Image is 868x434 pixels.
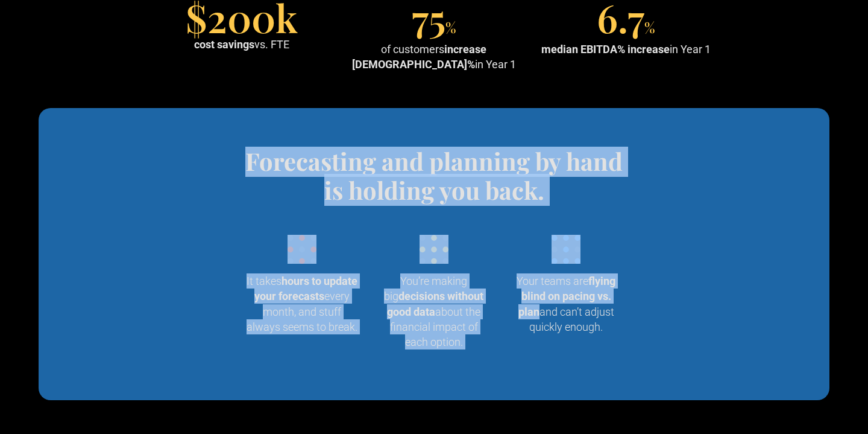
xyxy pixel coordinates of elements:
[236,147,632,205] h4: Forecasting and planning by hand is holding you back.
[644,18,655,37] span: %
[245,273,358,334] p: It takes every month, and stuff always seems to break.
[254,275,357,302] strong: hours to update your forecasts
[343,42,526,72] div: of customers in Year 1
[445,18,456,37] span: %
[510,273,623,334] p: Your teams are and can’t adjust quickly enough.
[194,38,254,51] strong: cost savings
[186,3,298,32] div: $200k
[377,273,490,349] p: You’re making big about the financial impact of each option.
[541,42,711,57] div: in Year 1
[518,275,616,318] strong: flying blind on pacing vs. plan
[541,43,670,56] strong: median EBITDA% increase
[194,37,289,52] div: vs. FTE
[387,290,483,318] strong: decisions without good data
